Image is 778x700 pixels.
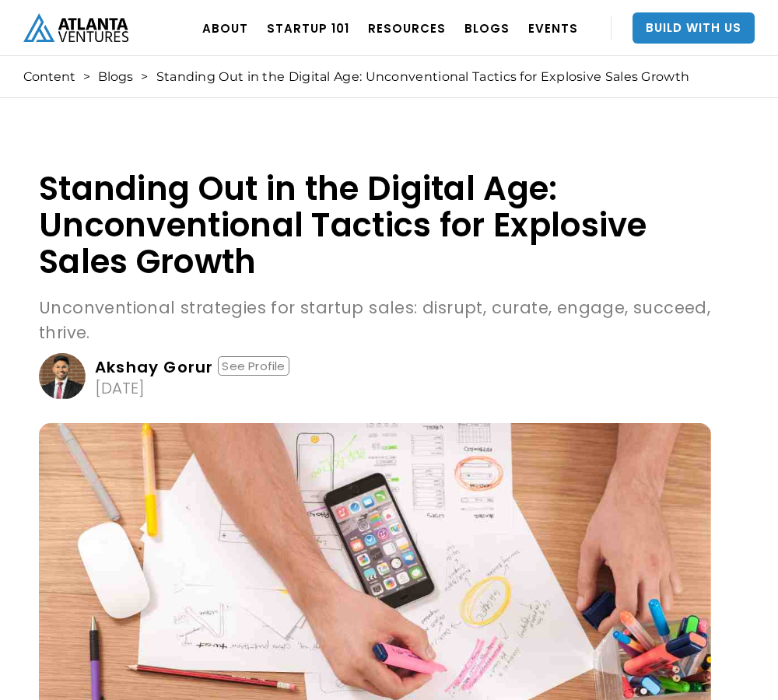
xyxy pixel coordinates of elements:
div: Akshay Gorur [95,359,213,375]
a: RESOURCES [368,6,446,50]
a: Blogs [98,69,133,85]
a: BLOGS [464,6,510,50]
a: EVENTS [528,6,578,50]
div: Standing Out in the Digital Age: Unconventional Tactics for Explosive Sales Growth [156,69,690,85]
h1: Standing Out in the Digital Age: Unconventional Tactics for Explosive Sales Growth [39,170,711,280]
div: > [83,69,90,85]
div: > [141,69,148,85]
div: [DATE] [95,380,145,396]
a: Build With Us [633,12,755,44]
div: See Profile [218,356,289,376]
p: Unconventional strategies for startup sales: disrupt, curate, engage, succeed, thrive. [39,296,711,345]
a: Startup 101 [267,6,349,50]
a: Content [23,69,75,85]
a: ABOUT [202,6,248,50]
a: Akshay GorurSee Profile[DATE] [39,353,711,400]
